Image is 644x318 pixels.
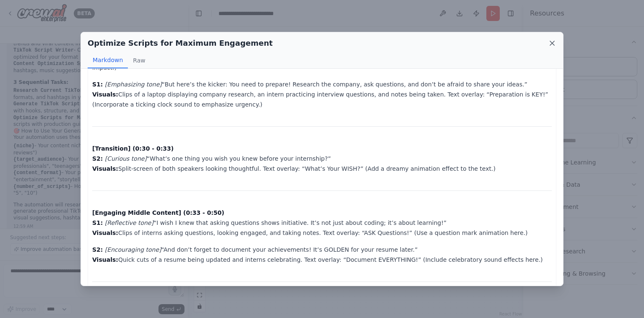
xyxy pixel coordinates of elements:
em: [Encouraging tone] [105,246,161,253]
p: “I wish I knew that asking questions shows initiative. It’s not just about coding; it’s about lea... [92,208,552,238]
p: “And don’t forget to document your achievements! It’s GOLDEN for your resume later.” Quick cuts o... [92,245,552,265]
h2: Optimize Scripts for Maximum Engagement [88,37,273,49]
button: Raw [128,52,150,68]
strong: [Engaging Middle Content] (0:33 - 0:50) [92,209,224,216]
em: [Emphasizing tone] [105,81,162,88]
strong: S1: [92,81,103,88]
strong: Visuals: [92,229,118,236]
button: Markdown [88,52,128,68]
p: “But here’s the kicker: You need to prepare! Research the company, ask questions, and don’t be af... [92,79,552,109]
p: “What’s one thing you wish you knew before your internship?” Split-screen of both speakers lookin... [92,143,552,174]
em: [Reflective tone] [105,219,153,226]
strong: Visuals: [92,91,118,98]
strong: [Transition] (0:30 - 0:33) [92,145,174,152]
em: [Curious tone] [105,155,147,162]
strong: S1: [92,219,103,226]
strong: S2: [92,155,103,162]
strong: S2: [92,246,103,253]
strong: Visuals: [92,165,118,172]
strong: Visuals: [92,256,118,263]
